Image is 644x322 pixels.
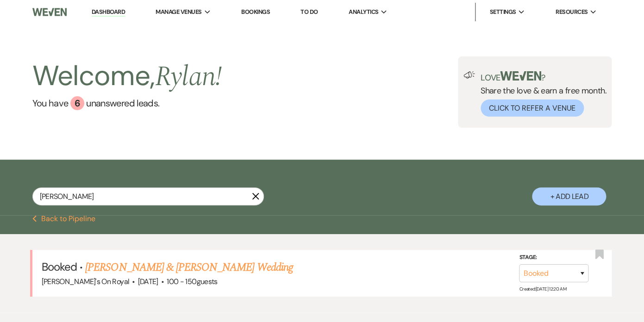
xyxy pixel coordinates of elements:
[32,96,222,110] a: You have 6 unanswered leads.
[32,56,222,96] h2: Welcome,
[532,187,606,205] button: + Add Lead
[32,187,264,205] input: Search by name, event date, email address or phone number
[475,71,606,117] div: Share the love & earn a free month.
[70,96,84,110] div: 6
[519,253,588,263] label: Stage:
[556,7,588,17] span: Resources
[241,8,270,16] a: Bookings
[167,277,217,286] span: 100 - 150 guests
[92,8,125,17] a: Dashboard
[32,2,67,22] img: Weven Logo
[463,71,475,79] img: loud-speaker-illustration.svg
[42,260,77,274] span: Booked
[85,259,293,276] a: [PERSON_NAME] & [PERSON_NAME] Wedding
[32,215,96,223] button: Back to Pipeline
[489,7,516,17] span: Settings
[155,56,222,98] span: Rylan !
[156,7,201,17] span: Manage Venues
[500,71,541,80] img: weven-logo-green.svg
[349,7,378,17] span: Analytics
[519,286,566,292] span: Created: [DATE] 12:20 AM
[138,277,158,286] span: [DATE]
[300,8,318,16] a: To Do
[481,71,606,82] p: Love ?
[42,277,130,286] span: [PERSON_NAME]'s On Royal
[481,99,584,117] button: Click to Refer a Venue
